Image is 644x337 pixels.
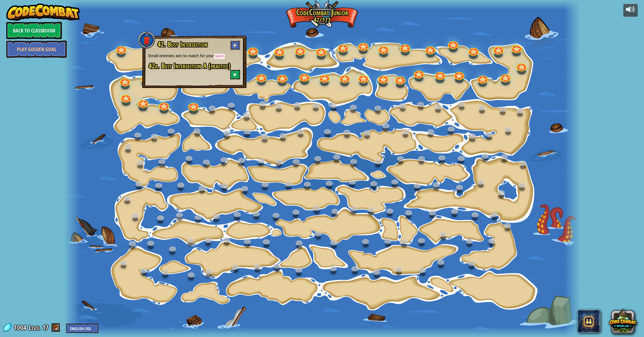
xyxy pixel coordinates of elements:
[42,323,49,332] span: 17
[149,61,231,71] span: 42a. Busy Intersection A (practice)
[623,3,638,17] button: Adjust volume
[6,3,80,21] img: CodeCombat - Learn how to code by playing a game
[29,323,40,332] span: Level
[14,323,28,332] span: 1004
[6,41,67,58] a: Play Golden Goal
[230,41,240,50] button: Play
[158,39,208,49] span: 42. Busy Intersection
[230,70,240,79] button: Play
[148,53,241,59] p: Small enemies are no match for your .
[214,54,225,59] code: spin
[6,22,62,39] a: Back to Classroom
